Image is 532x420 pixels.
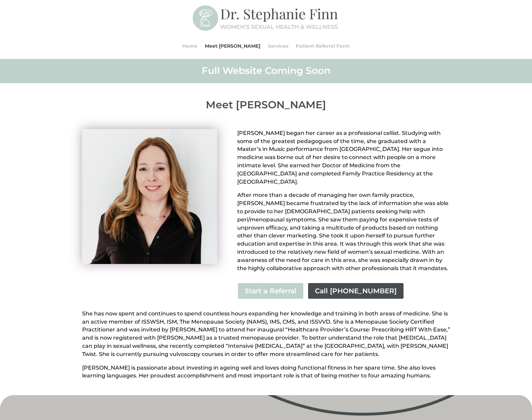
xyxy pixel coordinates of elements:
h2: Full Website Coming Soon [82,64,450,80]
a: Patient Referral Form [296,33,350,59]
a: Services [268,33,288,59]
p: After more than a decade of managing her own family practice, [PERSON_NAME] became frustrated by ... [237,191,450,272]
a: Home [182,33,197,59]
img: Stephanie Finn Headshot 02 [82,129,217,264]
a: Call [PHONE_NUMBER] [307,282,404,299]
a: Start a Referral [237,282,304,299]
p: Meet [PERSON_NAME] [82,99,450,111]
p: [PERSON_NAME] began her career as a professional cellist. Studying with some of the greatest peda... [237,129,450,191]
p: She has now spent and continues to spend countless hours expanding her knowledge and training in ... [82,310,450,364]
p: [PERSON_NAME] is passionate about investing in ageing well and loves doing functional fitness in ... [82,364,450,380]
a: Meet [PERSON_NAME] [205,33,260,59]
